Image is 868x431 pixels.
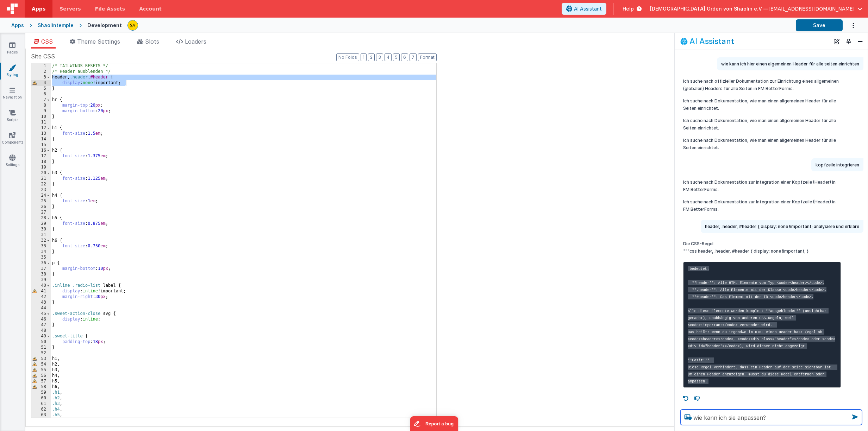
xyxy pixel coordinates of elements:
code: bedeutet: - **header**: Alle HTML-Elemente vom Typ <code><header></code>. - **.header**: Alle Ele... [688,266,837,384]
button: New Chat [832,37,842,46]
button: No Folds [336,53,359,61]
div: 49 [31,334,51,339]
div: 39 [31,277,51,283]
p: Ich suche nach Dokumentation, wie man einen allgemeinen Header für alle Seiten einrichtet. [683,117,841,132]
div: 47 [31,322,51,328]
span: [DEMOGRAPHIC_DATA] Orden von Shaolin e.V — [650,5,768,12]
span: File Assets [95,5,125,12]
p: Ich suche nach offizieller Dokumentation zur Einrichtung eines allgemeinen (globalen) Headers für... [683,77,841,92]
div: 31 [31,232,51,238]
button: 2 [368,53,375,61]
div: 20 [31,170,51,176]
button: Options [843,18,857,33]
div: 3 [31,75,51,80]
div: 42 [31,294,51,300]
img: e3e1eaaa3c942e69edc95d4236ce57bf [128,20,138,30]
p: Die CSS-Regel """css header, .header, #header { display: none !important; } [683,240,841,255]
div: 37 [31,266,51,272]
span: [EMAIL_ADDRESS][DOMAIN_NAME] [768,5,855,12]
div: 15 [31,142,51,148]
div: 5 [31,86,51,91]
div: 33 [31,243,51,249]
button: 1 [361,53,367,61]
div: 16 [31,148,51,153]
span: Theme Settings [77,38,120,45]
button: 6 [401,53,408,61]
div: 50 [31,339,51,345]
button: 4 [385,53,392,61]
span: CSS [41,38,53,45]
div: 30 [31,227,51,232]
div: 10 [31,114,51,120]
div: Apps [11,22,24,29]
div: 61 [31,401,51,407]
span: AI Assistant [574,5,602,12]
div: 41 [31,289,51,294]
p: Ich suche nach Dokumentation zur Integration einer Kopfzeile (Header) in FM BetterForms. [683,198,841,213]
div: 26 [31,204,51,210]
div: 1 [31,63,51,69]
button: Save [796,19,843,31]
button: Toggle Pin [844,37,854,46]
div: 52 [31,350,51,356]
div: 13 [31,131,51,137]
span: Apps [32,5,45,12]
h2: AI Assistant [689,37,734,45]
span: Slots [145,38,159,45]
div: 8 [31,103,51,108]
p: Ich suche nach Dokumentation, wie man einen allgemeinen Header für alle Seiten einrichtet. [683,137,841,151]
div: 27 [31,210,51,215]
span: Help [623,5,634,12]
div: 45 [31,311,51,317]
span: Loaders [185,38,206,45]
button: 7 [410,53,417,61]
div: 2 [31,69,51,75]
div: 60 [31,395,51,401]
div: 38 [31,272,51,277]
div: 51 [31,345,51,350]
div: 21 [31,176,51,182]
div: 4 [31,80,51,86]
div: 9 [31,108,51,114]
div: 63 [31,412,51,418]
div: 24 [31,193,51,198]
button: Format [418,53,437,61]
div: 46 [31,317,51,322]
button: [DEMOGRAPHIC_DATA] Orden von Shaolin e.V — [EMAIL_ADDRESS][DOMAIN_NAME] [650,5,862,12]
div: 34 [31,249,51,255]
div: 28 [31,215,51,221]
div: 36 [31,260,51,266]
div: 32 [31,238,51,243]
p: header, .header, #header { display: none !important; analysiere und erkläre [705,223,859,230]
div: 58 [31,384,51,390]
div: 40 [31,283,51,289]
div: 17 [31,153,51,159]
div: 59 [31,390,51,395]
div: 19 [31,165,51,170]
div: 53 [31,356,51,362]
iframe: Marker.io feedback button [410,416,458,431]
div: 18 [31,159,51,165]
div: 14 [31,137,51,142]
div: 44 [31,305,51,311]
div: 55 [31,367,51,373]
div: 25 [31,198,51,204]
button: 3 [376,53,383,61]
p: Ich suche nach Dokumentation zur Integration einer Kopfzeile (Header) in FM BetterForms. [683,178,841,193]
p: Ich suche nach Dokumentation, wie man einen allgemeinen Header für alle Seiten einrichtet. [683,97,841,112]
div: 35 [31,255,51,260]
div: 43 [31,300,51,305]
div: 11 [31,120,51,125]
div: 48 [31,328,51,334]
div: 6 [31,91,51,97]
div: 57 [31,379,51,384]
button: AI Assistant [562,3,606,15]
button: 5 [393,53,400,61]
div: 23 [31,187,51,193]
div: Shaolintemple [38,22,74,29]
div: Development [87,22,122,29]
span: Site CSS [31,52,55,61]
span: Servers [60,5,81,12]
div: 12 [31,125,51,131]
div: 7 [31,97,51,103]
